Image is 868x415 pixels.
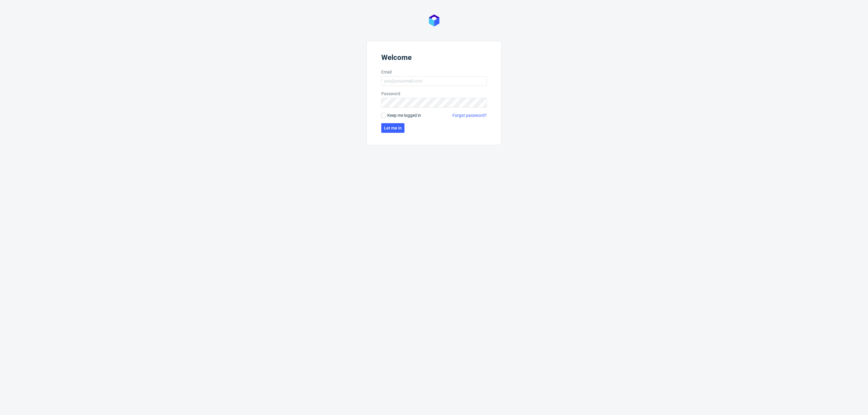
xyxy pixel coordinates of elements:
a: Forgot password? [452,112,487,118]
header: Welcome [381,53,487,64]
span: Let me in [384,126,402,130]
input: you@youremail.com [381,76,487,86]
span: Keep me logged in [387,112,421,118]
button: Let me in [381,123,404,133]
label: Password [381,91,487,97]
label: Email [381,69,487,75]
